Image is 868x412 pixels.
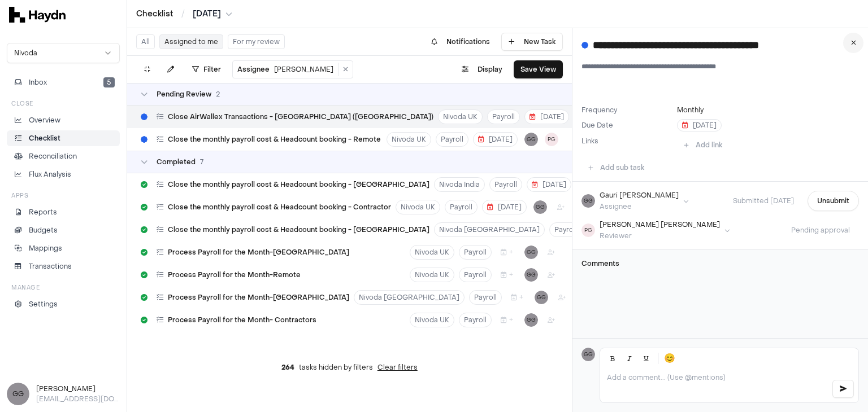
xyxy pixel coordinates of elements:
button: PG [545,133,558,146]
img: svg+xml,%3c [9,7,66,23]
div: tasks hidden by filters [127,354,572,381]
span: Submitted [DATE] [724,196,803,205]
button: Payroll [469,290,502,305]
span: GG [7,383,29,405]
button: [DATE] [473,132,518,147]
h3: Apps [11,191,28,200]
button: + [496,313,518,327]
button: Nivoda UK [410,313,454,327]
button: Payroll [459,245,492,260]
button: Underline (Ctrl+U) [639,350,654,366]
button: GG [524,313,538,327]
button: [DATE] [524,109,569,124]
button: Payroll [459,268,492,282]
span: 😊 [664,352,675,365]
span: [DATE] [487,203,522,212]
button: Notifications [424,33,497,51]
p: Overview [29,115,60,125]
button: GG [524,246,538,259]
p: Budgets [29,225,58,235]
label: Due Date [581,121,672,130]
button: [DATE] [482,200,527,214]
span: Process Payroll for the Month- Contractors [168,315,316,325]
p: [EMAIL_ADDRESS][DOMAIN_NAME] [36,394,120,404]
span: Process Payroll for the Month-[GEOGRAPHIC_DATA] [168,293,349,302]
span: Close the monthly payroll cost & Headcount booking - Remote [168,135,381,144]
div: Gauri [PERSON_NAME] [600,191,679,200]
span: [DATE] [193,8,221,20]
p: Transactions [29,261,72,271]
button: For my review [228,34,285,49]
span: Close the monthly payroll cost & Headcount booking - [GEOGRAPHIC_DATA] [168,180,429,189]
span: Process Payroll for the Month-[GEOGRAPHIC_DATA] [168,248,349,257]
span: Close the monthly payroll cost & Headcount booking - [GEOGRAPHIC_DATA] [168,225,429,234]
button: 😊 [662,350,678,366]
button: Payroll [459,313,492,327]
span: Pending Review [157,90,211,99]
p: Mappings [29,243,62,253]
button: Assignee[PERSON_NAME] [233,63,338,76]
button: New Task [501,33,563,51]
h3: Manage [11,283,40,292]
a: Transactions [7,258,120,274]
p: Reconciliation [29,151,77,161]
button: GG [524,133,538,146]
button: Payroll [487,109,520,124]
button: GG [524,268,538,282]
button: Payroll [445,200,478,214]
span: 7 [200,157,203,166]
a: Flux Analysis [7,166,120,182]
span: Assignee [237,65,270,74]
button: Italic (Ctrl+I) [622,350,637,366]
button: Payroll [489,177,522,192]
span: [DATE] [532,180,566,189]
p: Settings [29,299,58,309]
a: Checklist [7,130,120,146]
button: [DATE] [677,119,722,132]
button: Nivoda UK [438,109,483,124]
span: GG [581,194,595,208]
span: [DATE] [478,135,513,144]
p: Flux Analysis [29,169,71,179]
div: [PERSON_NAME] [PERSON_NAME] [600,220,720,229]
span: [DATE] [530,112,564,121]
a: Reconciliation [7,148,120,164]
a: Budgets [7,222,120,238]
button: [DATE] [527,177,571,192]
button: Nivoda UK [410,268,454,282]
button: Nivoda UK [387,132,431,147]
button: Nivoda UK [396,200,440,214]
span: 2 [216,90,220,99]
button: Filter [185,60,228,78]
button: Inbox5 [7,74,120,90]
a: Settings [7,296,120,312]
button: Display [455,60,509,78]
label: Frequency [581,106,672,115]
span: 5 [103,77,115,87]
button: Assigned to me [159,34,223,49]
button: PG[PERSON_NAME] [PERSON_NAME]Reviewer [581,220,730,240]
button: Nivoda [GEOGRAPHIC_DATA] [434,222,545,237]
button: Unsubmit [808,191,859,211]
span: Process Payroll for the Month-Remote [168,270,301,279]
button: Add sub task [581,159,651,177]
span: [DATE] [682,121,717,130]
span: GG [581,348,595,361]
button: All [136,34,155,49]
a: Reports [7,204,120,220]
button: Clear filters [377,363,418,372]
button: Monthly [677,106,704,115]
p: Reports [29,207,57,217]
h3: Close [11,99,33,108]
a: Overview [7,112,120,128]
button: GG [533,200,547,214]
h3: Comments [581,259,859,268]
button: GG [535,291,548,304]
